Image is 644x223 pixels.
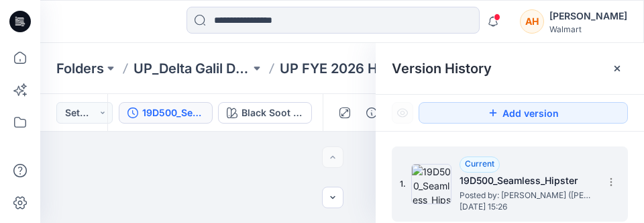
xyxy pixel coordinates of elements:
[411,164,451,204] img: 19D500_Seamless_Hipster
[465,159,494,169] span: Current
[419,102,628,124] button: Add version
[549,8,627,24] div: [PERSON_NAME]
[549,24,627,34] div: Walmart
[361,102,382,124] button: Details
[241,105,303,120] div: Black Soot Rib
[56,59,104,78] a: Folders
[460,202,594,212] span: [DATE] 15:26
[460,189,594,202] span: Posted by: Dorelle Mcpherson (Delta Galil)
[119,102,213,124] button: 19D500_Seamless_Hipster
[612,63,623,74] button: Close
[460,173,594,189] h5: 19D500_Seamless_Hipster
[218,102,312,124] button: Black Soot Rib
[133,59,250,78] a: UP_Delta Galil D29 [DEMOGRAPHIC_DATA] Joyspun Intimates
[520,9,544,34] div: AH
[392,102,413,124] button: Show Hidden Versions
[142,105,204,120] div: 19D500_Seamless_Hipster
[400,178,406,190] span: 1.
[392,60,492,77] span: Version History
[280,59,396,78] a: UP FYE 2026 H2_Delta Galil D29 Joyspun Panties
